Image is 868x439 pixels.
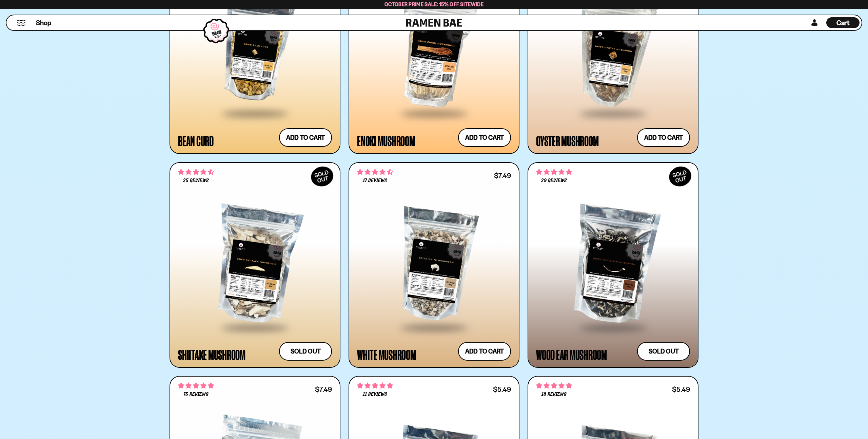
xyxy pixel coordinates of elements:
div: Oyster Mushroom [536,135,598,147]
span: 4.82 stars [357,381,393,390]
span: 75 reviews [183,392,209,397]
span: Shop [36,18,51,27]
button: Sold out [279,342,332,361]
div: SOLD OUT [308,163,337,190]
div: Enoki Mushroom [357,135,415,147]
div: Wood Ear Mushroom [536,348,607,361]
div: $5.49 [672,386,690,393]
span: 25 reviews [183,178,209,184]
div: SOLD OUT [666,163,695,190]
button: Add to cart [458,128,511,147]
div: $7.49 [494,172,511,179]
button: Add to cart [279,128,332,147]
div: $7.49 [315,386,332,393]
div: Cart [826,15,860,30]
span: 11 reviews [363,392,387,397]
button: Add to cart [637,128,690,147]
span: 29 reviews [541,178,567,184]
div: Bean Curd [178,135,214,147]
a: SOLDOUT 4.86 stars 29 reviews Wood Ear Mushroom Sold out [528,162,698,368]
button: Sold out [637,342,690,361]
span: Cart [836,19,850,27]
span: 4.91 stars [178,381,214,390]
div: White Mushroom [357,348,416,361]
span: October Prime Sale: 15% off Sitewide [384,1,484,7]
span: 4.83 stars [536,381,572,390]
button: Mobile Menu Trigger [17,20,26,26]
span: 17 reviews [363,178,387,184]
span: 4.52 stars [178,168,214,176]
div: $5.49 [493,386,511,393]
a: Shop [36,17,51,28]
span: 4.86 stars [536,168,572,176]
div: Shiitake Mushroom [178,348,245,361]
span: 4.59 stars [357,168,393,176]
a: SOLDOUT 4.52 stars 25 reviews Shiitake Mushroom Sold out [170,162,340,368]
a: 4.59 stars 17 reviews $7.49 White Mushroom Add to cart [349,162,519,368]
button: Add to cart [458,342,511,361]
span: 18 reviews [541,392,567,397]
